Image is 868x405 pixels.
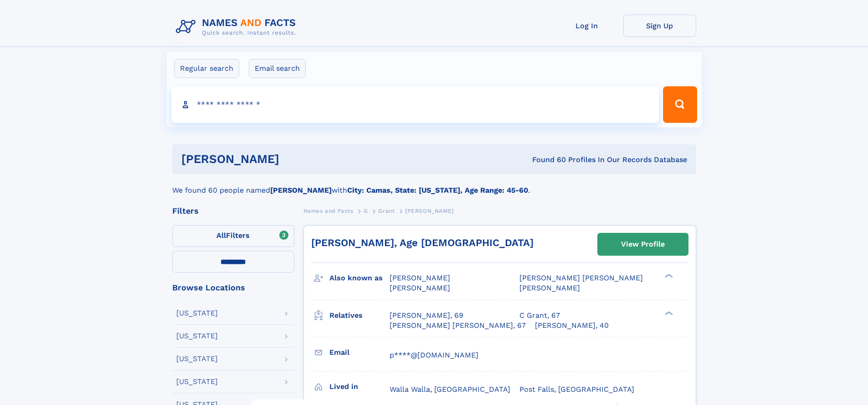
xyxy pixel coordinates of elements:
h3: Relatives [329,308,390,323]
a: [PERSON_NAME] [PERSON_NAME], 67 [390,321,526,331]
div: Browse Locations [172,284,294,292]
div: [US_STATE] [176,378,218,385]
span: Grant [378,208,395,214]
h3: Email [329,345,390,360]
a: View Profile [598,233,688,255]
div: We found 60 people named with . [172,174,696,196]
a: Log In [550,15,623,37]
div: [US_STATE] [176,332,218,340]
a: Grant [378,205,395,216]
span: [PERSON_NAME] [519,284,580,292]
label: Email search [249,59,306,78]
span: [PERSON_NAME] [405,208,454,214]
span: G [364,208,368,214]
div: View Profile [621,234,665,255]
div: Filters [172,207,294,215]
h3: Lived in [329,379,390,394]
span: [PERSON_NAME] [390,284,450,292]
h3: Also known as [329,270,390,286]
span: [PERSON_NAME] [PERSON_NAME] [519,274,643,282]
span: Post Falls, [GEOGRAPHIC_DATA] [519,385,634,394]
b: [PERSON_NAME] [270,186,332,195]
label: Filters [172,225,294,247]
label: Regular search [174,59,239,78]
a: [PERSON_NAME], Age [DEMOGRAPHIC_DATA] [311,237,534,248]
span: [PERSON_NAME] [390,274,450,282]
a: Names and Facts [303,205,354,216]
button: Search Button [663,86,697,123]
span: Walla Walla, [GEOGRAPHIC_DATA] [390,385,510,394]
a: Sign Up [623,15,696,37]
div: Found 60 Profiles In Our Records Database [406,155,687,165]
div: [US_STATE] [176,355,218,363]
a: [PERSON_NAME], 40 [535,321,609,331]
a: C Grant, 67 [519,310,560,321]
div: [US_STATE] [176,310,218,317]
img: Logo Names and Facts [172,15,303,39]
span: All [216,231,226,240]
input: search input [171,86,659,123]
b: City: Camas, State: [US_STATE], Age Range: 45-60 [347,186,528,195]
a: G [364,205,368,216]
a: [PERSON_NAME], 69 [390,310,463,321]
h1: [PERSON_NAME] [181,153,406,165]
div: ❯ [663,310,673,316]
div: ❯ [663,273,673,279]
